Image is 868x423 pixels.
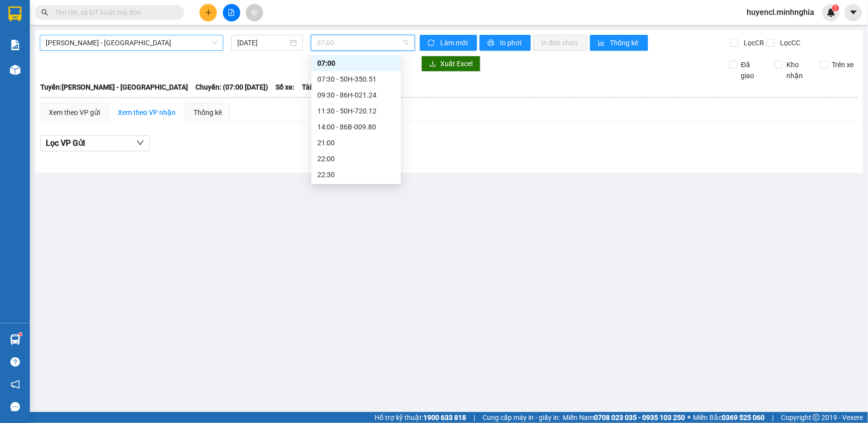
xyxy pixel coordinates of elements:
[849,8,858,17] span: caret-down
[423,414,466,422] strong: 1900 633 818
[195,82,268,93] span: Chuyến: (07:00 [DATE])
[782,59,812,81] span: Kho nhận
[276,82,294,93] span: Số xe:
[317,137,395,148] div: 21:00
[487,39,496,47] span: printer
[10,357,20,367] span: question-circle
[10,402,20,412] span: message
[10,380,20,389] span: notification
[598,39,606,47] span: bar-chart
[474,412,475,423] span: |
[420,35,477,51] button: syncLàm mới
[41,9,48,16] span: search
[590,35,648,51] button: bar-chartThống kê
[482,412,560,423] span: Cung cấp máy in - giấy in:
[10,334,20,345] img: warehouse-icon
[49,107,100,118] div: Xem theo VP gửi
[317,90,395,101] div: 09:30 - 86H-021.24
[317,106,395,116] div: 11:30 - 50H-720.12
[828,59,858,70] span: Trên xe
[237,37,288,48] input: 14/08/2025
[10,65,20,75] img: warehouse-icon
[46,137,85,149] span: Lọc VP Gửi
[563,412,685,423] span: Miền Nam
[251,9,258,16] span: aim
[687,416,690,420] span: ⚪️
[19,333,22,336] sup: 1
[813,414,820,421] span: copyright
[40,83,188,91] b: Tuyến: [PERSON_NAME] - [GEOGRAPHIC_DATA]
[737,59,767,81] span: Đã giao
[228,9,235,16] span: file-add
[46,35,217,50] span: Phan Rí - Sài Gòn
[193,107,222,118] div: Thống kê
[480,35,531,51] button: printerIn phơi
[772,412,773,423] span: |
[440,37,469,48] span: Làm mới
[55,7,172,18] input: Tìm tên, số ĐT hoặc mã đơn
[739,6,822,18] span: huyencl.minhnghia
[136,139,144,147] span: down
[10,40,20,50] img: solution-icon
[421,56,481,72] button: downloadXuất Excel
[845,4,862,21] button: caret-down
[776,37,802,48] span: Lọc CC
[375,412,466,423] span: Hỗ trợ kỹ thuật:
[118,107,176,118] div: Xem theo VP nhận
[827,8,836,17] img: icon-new-feature
[302,82,323,93] span: Tài xế:
[834,4,837,11] span: 1
[610,37,640,48] span: Thống kê
[594,414,685,422] strong: 0708 023 035 - 0935 103 250
[500,37,523,48] span: In phơi
[693,412,765,423] span: Miền Bắc
[317,74,395,85] div: 07:30 - 50H-350.51
[40,135,150,151] button: Lọc VP Gửi
[205,9,212,16] span: plus
[8,6,21,21] img: logo-vxr
[533,35,587,51] button: In đơn chọn
[317,169,395,180] div: 22:30
[246,4,263,21] button: aim
[722,414,765,422] strong: 0369 525 060
[428,39,436,47] span: sync
[199,4,217,21] button: plus
[832,4,839,11] sup: 1
[317,153,395,164] div: 22:00
[223,4,240,21] button: file-add
[317,58,395,69] div: 07:00
[317,35,409,50] span: 07:00
[317,121,395,132] div: 14:00 - 86B-009.80
[740,37,766,48] span: Lọc CR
